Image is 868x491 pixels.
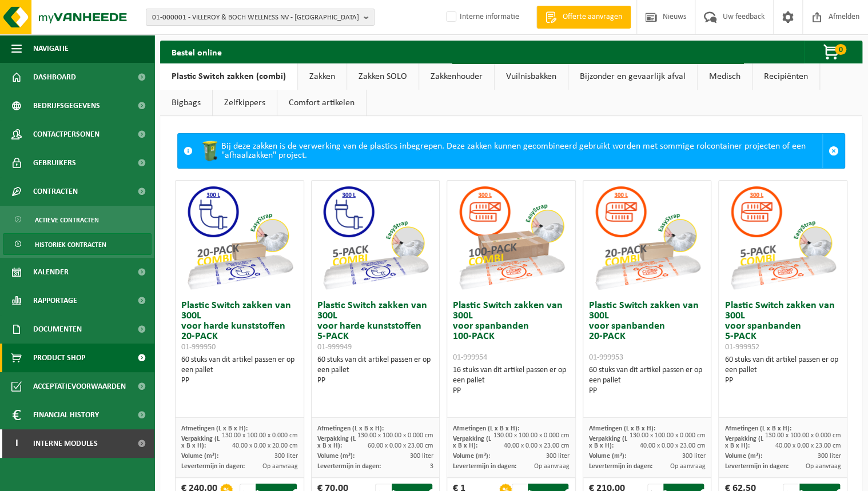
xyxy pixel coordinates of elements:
span: 130.00 x 100.00 x 0.000 cm [765,432,841,439]
span: 01-000001 - VILLEROY & BOCH WELLNESS NV - [GEOGRAPHIC_DATA] [152,9,359,26]
span: Actieve contracten [35,209,99,231]
span: Levertermijn in dagen: [589,463,652,470]
span: Historiek contracten [35,234,106,256]
span: 3 [430,463,433,470]
img: 01-999954 [454,181,568,295]
div: 60 stuks van dit artikel passen er op een pallet [317,355,434,386]
span: Afmetingen (L x B x H): [317,425,384,432]
span: Levertermijn in dagen: [724,463,788,470]
h3: Plastic Switch zakken van 300L voor spanbanden 5-PACK [724,301,841,352]
span: Volume (m³): [589,453,626,460]
a: Zakken SOLO [347,63,419,90]
span: 60.00 x 0.00 x 23.00 cm [368,442,433,449]
h2: Bestel online [160,41,233,63]
div: PP [724,376,841,386]
span: Contactpersonen [33,120,99,149]
img: WB-0240-HPE-GN-50.png [198,139,221,162]
span: Volume (m³): [453,453,490,460]
span: 01-999949 [317,343,352,352]
span: 130.00 x 100.00 x 0.000 cm [493,432,570,439]
span: Op aanvraag [806,463,841,470]
span: Acceptatievoorwaarden [33,372,126,401]
div: PP [453,386,570,396]
span: Afmetingen (L x B x H): [724,425,791,432]
span: Offerte aanvragen [560,11,625,23]
div: PP [181,376,298,386]
div: 16 stuks van dit artikel passen er op een pallet [453,365,570,396]
div: Bij deze zakken is de verwerking van de plastics inbegrepen. Deze zakken kunnen gecombineerd gebr... [198,134,822,168]
span: Volume (m³): [317,453,355,460]
span: Verpakking (L x B x H): [181,436,220,449]
div: PP [589,386,706,396]
a: Zakkenhouder [419,63,494,90]
span: Financial History [33,401,99,429]
a: Historiek contracten [3,233,152,255]
span: I [11,429,22,458]
h3: Plastic Switch zakken van 300L voor spanbanden 20-PACK [589,301,706,362]
span: Op aanvraag [262,463,298,470]
span: 40.00 x 0.00 x 20.00 cm [232,442,298,449]
span: 130.00 x 100.00 x 0.000 cm [357,432,433,439]
div: 60 stuks van dit artikel passen er op een pallet [589,365,706,396]
span: 40.00 x 0.00 x 23.00 cm [775,442,841,449]
a: Recipiënten [752,63,819,90]
a: Offerte aanvragen [536,6,631,29]
img: 01-999953 [590,181,704,295]
span: Verpakking (L x B x H): [453,436,491,449]
span: Op aanvraag [670,463,705,470]
div: 60 stuks van dit artikel passen er op een pallet [724,355,841,386]
img: 01-999952 [726,181,840,295]
h3: Plastic Switch zakken van 300L voor spanbanden 100-PACK [453,301,570,362]
span: Contracten [33,177,78,206]
div: PP [317,376,434,386]
span: Navigatie [33,34,69,63]
span: Documenten [33,315,82,344]
img: 01-999949 [318,181,432,295]
span: 300 liter [410,453,433,460]
span: 0 [835,44,846,55]
span: Levertermijn in dagen: [453,463,516,470]
span: 01-999953 [589,353,623,362]
span: Verpakking (L x B x H): [724,436,763,449]
span: 40.00 x 0.00 x 23.00 cm [639,442,705,449]
span: 300 liter [546,453,570,460]
span: Gebruikers [33,149,76,177]
span: Op aanvraag [534,463,570,470]
span: Verpakking (L x B x H): [589,436,627,449]
span: 130.00 x 100.00 x 0.000 cm [222,432,298,439]
span: Product Shop [33,344,85,372]
span: Afmetingen (L x B x H): [589,425,655,432]
span: Dashboard [33,63,76,91]
h3: Plastic Switch zakken van 300L voor harde kunststoffen 20-PACK [181,301,298,352]
h3: Plastic Switch zakken van 300L voor harde kunststoffen 5-PACK [317,301,434,352]
span: Verpakking (L x B x H): [317,436,356,449]
span: 01-999952 [724,343,759,352]
span: Afmetingen (L x B x H): [181,425,248,432]
img: 01-999950 [182,181,297,295]
span: Afmetingen (L x B x H): [453,425,519,432]
span: 300 liter [818,453,841,460]
span: 01-999954 [453,353,487,362]
div: 60 stuks van dit artikel passen er op een pallet [181,355,298,386]
span: Kalender [33,258,69,286]
span: Volume (m³): [724,453,762,460]
label: Interne informatie [444,9,519,26]
a: Medisch [698,63,752,90]
a: Vuilnisbakken [495,63,568,90]
span: 40.00 x 0.00 x 23.00 cm [504,442,570,449]
a: Zelfkippers [213,90,277,116]
span: 300 liter [274,453,298,460]
button: 01-000001 - VILLEROY & BOCH WELLNESS NV - [GEOGRAPHIC_DATA] [146,9,375,26]
span: Rapportage [33,286,77,315]
span: 130.00 x 100.00 x 0.000 cm [629,432,705,439]
span: Volume (m³): [181,453,218,460]
a: Actieve contracten [3,209,152,230]
button: 0 [804,41,861,63]
a: Sluit melding [822,134,845,168]
a: Comfort artikelen [277,90,366,116]
span: 01-999950 [181,343,216,352]
span: Bedrijfsgegevens [33,91,100,120]
a: Plastic Switch zakken (combi) [160,63,297,90]
a: Bigbags [160,90,212,116]
a: Bijzonder en gevaarlijk afval [568,63,697,90]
